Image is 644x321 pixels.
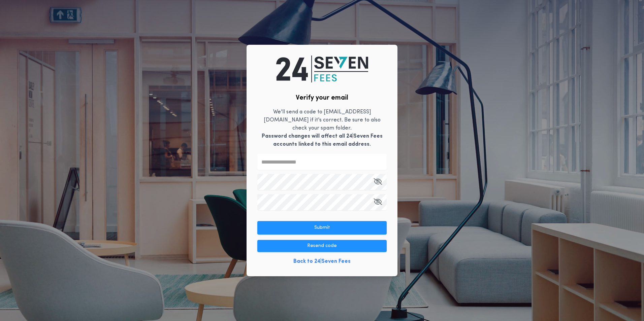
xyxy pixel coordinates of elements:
[296,93,348,103] h2: Verify your email
[257,240,387,252] button: Resend code
[293,257,351,265] a: Back to 24|Seven Fees
[262,134,383,147] b: Password changes will affect all 24|Seven Fees accounts linked to this email address.
[257,221,387,235] button: Submit
[257,108,387,148] p: We'll send a code to [EMAIL_ADDRESS][DOMAIN_NAME] if it's correct. Be sure to also check your spa...
[276,56,368,82] img: logo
